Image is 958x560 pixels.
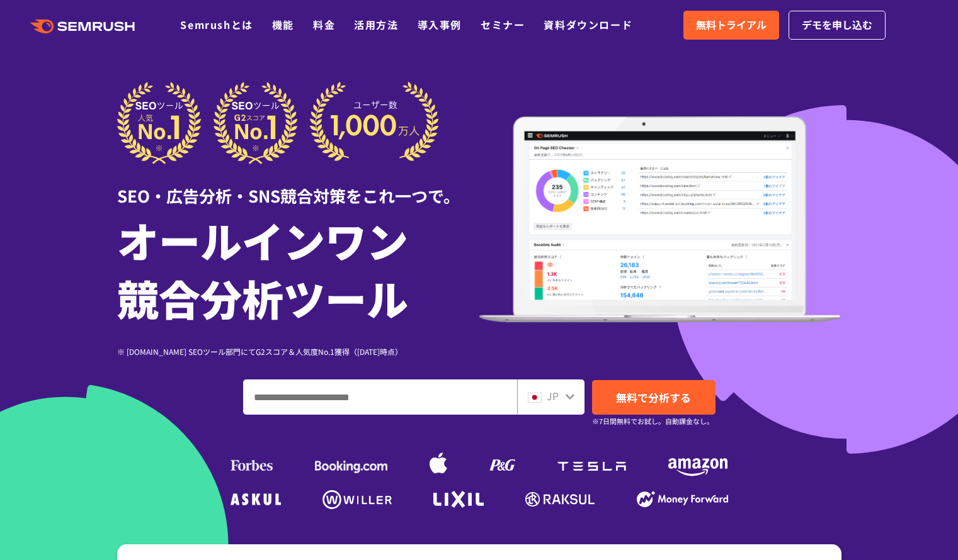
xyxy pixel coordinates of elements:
a: Semrushとは [180,17,253,32]
a: 資料ダウンロード [544,17,632,32]
span: 無料で分析する [616,389,691,405]
a: デモを申し込む [789,11,886,40]
span: デモを申し込む [802,17,872,33]
a: 無料トライアル [683,11,779,40]
a: 活用方法 [354,17,398,32]
a: 無料で分析する [592,380,716,415]
input: ドメイン、キーワードまたはURLを入力してください [244,380,516,414]
span: JP [547,388,559,403]
a: セミナー [481,17,525,32]
a: 導入事例 [418,17,462,32]
h1: オールインワン 競合分析ツール [117,211,479,327]
span: 無料トライアル [696,17,767,33]
small: ※7日間無料でお試し。自動課金なし。 [592,415,714,427]
div: SEO・広告分析・SNS競合対策をこれ一つで。 [117,164,479,208]
a: 機能 [272,17,294,32]
div: ※ [DOMAIN_NAME] SEOツール部門にてG2スコア＆人気度No.1獲得（[DATE]時点） [117,345,479,357]
a: 料金 [313,17,335,32]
